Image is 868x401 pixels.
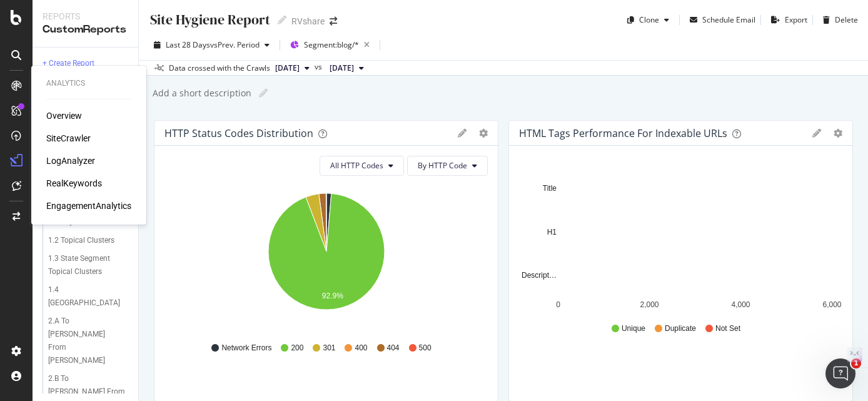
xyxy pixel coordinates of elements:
[285,35,375,55] button: Segment:blog/*
[835,14,858,25] div: Delete
[210,39,260,50] span: vs Prev. Period
[48,315,124,367] div: 2.A To Megan From Anna
[622,323,645,334] span: Unique
[169,63,270,74] div: Data crossed with the Crawls
[519,166,842,312] svg: A chart.
[164,186,488,331] svg: A chart.
[43,10,128,23] div: Reports
[278,16,286,24] i: Edit report name
[731,300,750,309] text: 4,000
[291,343,303,353] span: 200
[479,129,488,138] div: gear
[46,200,131,212] a: EngagementAnalytics
[330,17,337,26] div: arrow-right-arrow-left
[320,156,404,176] button: All HTTP Codes
[665,323,696,334] span: Duplicate
[419,343,431,353] span: 500
[164,127,313,140] div: HTTP Status Codes Distribution
[766,10,807,30] button: Export
[418,160,467,171] span: By HTTP Code
[48,252,129,278] a: 1.3 State Segment Topical Clusters
[221,343,271,353] span: Network Errors
[46,155,95,167] a: LogAnalyzer
[304,39,359,50] span: Segment: blog/*
[166,39,210,50] span: Last 28 Days
[48,234,114,247] div: 1.2 Topical Clusters
[355,343,367,353] span: 400
[323,343,335,353] span: 301
[46,109,82,122] a: Overview
[291,15,325,28] div: RVshare
[543,184,557,193] text: Title
[149,10,270,29] div: Site Hygiene Report
[46,132,91,145] a: SiteCrawler
[275,63,300,74] span: 2025 Sep. 19th
[547,228,557,236] text: H1
[822,300,841,309] text: 6,000
[715,323,740,334] span: Not Set
[48,252,122,278] div: 1.3 State Segment Topical Clusters
[315,61,325,73] span: vs
[330,160,383,171] span: All HTTP Codes
[43,23,128,37] div: CustomReports
[48,283,120,310] div: 1.4 State Park & National Parks
[43,57,129,70] a: + Create Report
[151,87,251,99] div: Add a short description
[825,358,855,388] iframe: Intercom live chat
[818,10,858,30] button: Delete
[519,127,727,140] div: HTML Tags Performance for Indexable URLs
[43,57,94,70] div: + Create Report
[556,300,560,309] text: 0
[46,177,102,190] a: RealKeywords
[330,63,354,74] span: 2025 Aug. 22nd
[407,156,488,176] button: By HTTP Code
[639,14,659,25] div: Clone
[834,129,842,138] div: gear
[522,271,557,280] text: Descript…
[702,14,755,25] div: Schedule Email
[325,61,369,76] button: [DATE]
[149,35,275,55] button: Last 28 DaysvsPrev. Period
[387,343,400,353] span: 404
[785,14,807,25] div: Export
[640,300,659,309] text: 2,000
[259,89,268,98] i: Edit report name
[270,61,315,76] button: [DATE]
[48,315,129,367] a: 2.A To [PERSON_NAME] From [PERSON_NAME]
[48,234,129,247] a: 1.2 Topical Clusters
[322,292,343,300] text: 92.9%
[46,78,131,89] div: Analytics
[622,10,674,30] button: Clone
[48,283,129,310] a: 1.4 [GEOGRAPHIC_DATA]
[685,10,755,30] button: Schedule Email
